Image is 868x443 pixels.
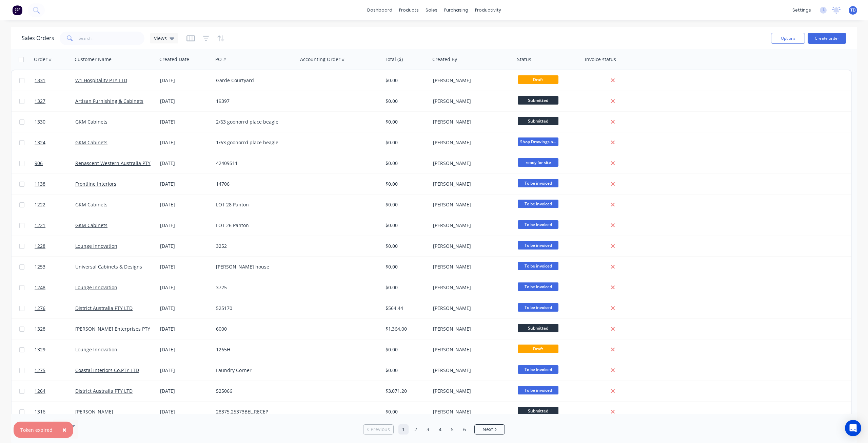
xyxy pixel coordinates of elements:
[160,243,211,250] div: [DATE]
[433,326,508,332] div: [PERSON_NAME]
[35,360,75,381] a: 1275
[518,303,558,312] span: To be invoiced
[216,118,291,125] div: 2/63 goonorrd place beagle
[75,77,127,84] a: W1 Hospitality PTY LTD
[160,139,211,146] div: [DATE]
[216,367,291,374] div: Laundry Corner
[518,75,558,84] span: Draft
[364,5,396,15] a: dashboard
[62,425,66,435] span: ×
[433,77,508,84] div: [PERSON_NAME]
[518,324,558,332] span: Submitted
[75,346,117,353] a: Lounge Innovation
[160,181,211,187] div: [DATE]
[159,56,189,63] div: Created Date
[845,420,861,436] div: Open Intercom Messenger
[216,181,291,187] div: 14706
[35,277,75,298] a: 1248
[216,284,291,291] div: 3725
[433,243,508,250] div: [PERSON_NAME]
[75,98,143,104] a: Artisan Furnishing & Cabinets
[75,263,142,270] a: Universal Cabinets & Designs
[386,367,426,374] div: $0.00
[386,284,426,291] div: $0.00
[35,153,75,173] a: 906
[472,5,505,15] div: productivity
[75,201,107,208] a: GKM Cabinets
[422,5,441,15] div: sales
[35,402,75,422] a: 1316
[216,98,291,105] div: 19397
[386,243,426,250] div: $0.00
[160,160,211,167] div: [DATE]
[35,319,75,339] a: 1328
[441,5,472,15] div: purchasing
[433,181,508,187] div: [PERSON_NAME]
[360,424,508,435] ul: Pagination
[433,346,508,353] div: [PERSON_NAME]
[35,298,75,318] a: 1276
[35,257,75,277] a: 1253
[386,263,426,270] div: $0.00
[518,179,558,187] span: To be invoiced
[216,243,291,250] div: 3252
[386,222,426,229] div: $0.00
[386,139,426,146] div: $0.00
[35,174,75,194] a: 1138
[216,139,291,146] div: 1/63 goonorrd place beagle
[386,98,426,105] div: $0.00
[518,262,558,270] span: To be invoiced
[35,339,75,360] a: 1329
[482,426,493,433] span: Next
[35,215,75,236] a: 1221
[75,367,139,373] a: Coastal Interiors Co.PTY LTD
[518,117,558,125] span: Submitted
[386,388,426,394] div: $3,071.20
[216,305,291,312] div: 525170
[35,222,45,229] span: 1221
[433,305,508,312] div: [PERSON_NAME]
[35,132,75,153] a: 1324
[35,112,75,132] a: 1330
[154,35,167,42] span: Views
[386,305,426,312] div: $564.44
[160,201,211,208] div: [DATE]
[35,98,45,105] span: 1327
[517,56,531,63] div: Status
[34,56,52,63] div: Order #
[386,346,426,353] div: $0.00
[75,139,107,146] a: GKM Cabinets
[160,98,211,105] div: [DATE]
[160,284,211,291] div: [DATE]
[216,326,291,332] div: 6000
[56,422,73,438] button: Close
[75,181,116,187] a: Frontline Interiors
[75,222,107,228] a: GKM Cabinets
[518,200,558,208] span: To be invoiced
[386,77,426,84] div: $0.00
[216,160,291,167] div: 42409S11
[160,77,211,84] div: [DATE]
[433,284,508,291] div: [PERSON_NAME]
[22,35,54,41] h1: Sales Orders
[808,33,846,44] button: Create order
[35,181,45,187] span: 1138
[35,326,45,332] span: 1328
[75,326,160,332] a: [PERSON_NAME] Enterprises PTY LTD
[386,201,426,208] div: $0.00
[385,56,403,63] div: Total ($)
[789,5,814,15] div: settings
[216,222,291,229] div: LOT 26 Panton
[160,388,211,394] div: [DATE]
[396,5,422,15] div: products
[35,243,45,250] span: 1228
[433,388,508,394] div: [PERSON_NAME]
[216,77,291,84] div: Garde Courtyard
[386,118,426,125] div: $0.00
[518,220,558,229] span: To be invoiced
[75,243,117,249] a: Lounge Innovation
[447,424,457,435] a: Page 5
[75,118,107,125] a: GKM Cabinets
[432,56,457,63] div: Created By
[160,118,211,125] div: [DATE]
